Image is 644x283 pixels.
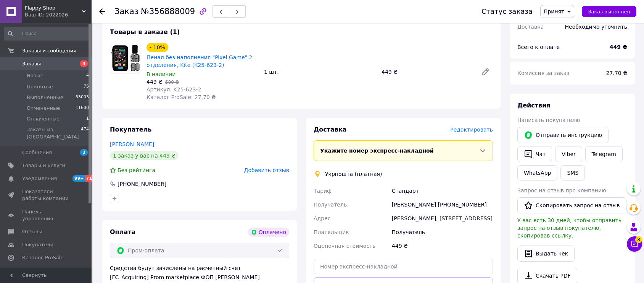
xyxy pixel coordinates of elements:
span: Заказ выполнен [588,9,630,15]
span: 99+ [72,175,85,182]
div: Стандарт [390,184,494,198]
span: Принятые [27,83,53,90]
span: Адрес [314,215,330,221]
div: [PHONE_NUMBER] [117,180,167,188]
a: Viber [555,146,582,162]
span: Оплаченные [27,115,60,122]
button: Отправить инструкцию [517,127,609,143]
span: Каталог ProSale: 27.70 ₴ [147,94,216,100]
span: Действия [517,102,551,109]
div: Укрпошта (платная) [323,170,384,178]
span: Редактировать [450,127,493,133]
a: [PERSON_NAME] [110,141,154,147]
span: Всего к оплате [517,44,560,50]
span: Товары и услуги [22,162,65,169]
span: Без рейтинга [118,167,155,173]
input: Поиск [4,27,90,41]
div: Ваш ID: 2022026 [25,11,92,18]
div: Необходимо уточнить [560,18,632,35]
input: Номер экспресс-накладной [314,259,493,274]
span: Уведомления [22,175,57,182]
div: [PERSON_NAME], [STREET_ADDRESS] [390,211,494,225]
span: Тариф [314,188,332,194]
span: Заказы [22,60,41,67]
span: 27.70 ₴ [606,70,627,76]
span: №356888009 [141,7,195,16]
span: Плательщик [314,229,349,235]
span: 4 [86,72,89,79]
b: 449 ₴ [610,44,627,50]
span: У вас есть 30 дней, чтобы отправить запрос на отзыв покупателю, скопировав ссылку. [517,217,621,239]
span: 8 [635,236,642,243]
span: Выполненные [27,94,63,101]
span: Укажите номер экспресс-накладной [320,148,434,154]
span: 4 [80,60,88,67]
span: Оплата [110,228,135,236]
span: 33003 [76,94,89,101]
button: SMS [560,165,585,181]
div: [PERSON_NAME] [PHONE_NUMBER] [390,198,494,211]
span: Добавить отзыв [244,167,289,173]
span: Показатели работы компании [22,188,71,202]
span: Написать покупателю [517,117,580,123]
button: Выдать чек [517,246,575,262]
span: 71 [85,175,94,182]
div: 1 шт. [261,67,378,77]
div: 449 ₴ [378,67,475,77]
span: Запрос на отзыв про компанию [517,187,606,194]
span: Заказы и сообщения [22,47,76,54]
img: Пенал без наполнения "Pixel Game" 2 отделения, Kite (K25-623-2) [110,43,140,73]
span: Отмененные [27,105,60,112]
span: Доставка [314,126,347,133]
a: Редактировать [478,64,493,80]
span: Новые [27,72,43,79]
span: Заказы из [GEOGRAPHIC_DATA] [27,126,81,140]
span: 3 [80,149,88,156]
span: Комиссия за заказ [517,70,570,76]
div: 449 ₴ [390,239,494,253]
span: Покупатель [110,126,151,133]
div: Оплачено [248,228,289,237]
a: Пенал без наполнения "Pixel Game" 2 отделения, Kite (K25-623-2) [147,54,252,68]
span: Панель управления [22,208,71,222]
div: Вернуться назад [99,8,105,15]
span: 1 [86,115,89,122]
span: Отзывы [22,228,42,235]
span: Заказ [114,7,138,16]
span: Flappy Shop [25,5,82,11]
span: Артикул: K25-623-2 [147,86,201,93]
span: 11600 [76,105,89,112]
button: Заказ выполнен [582,6,636,17]
span: Товары в заказе (1) [110,28,180,36]
div: - 10% [147,43,168,52]
a: Telegram [585,146,623,162]
div: Статус заказа [481,8,533,15]
span: Принят [544,8,564,15]
button: Скопировать запрос на отзыв [517,197,626,213]
div: Получатель [390,225,494,239]
span: Доставка [517,24,544,30]
span: Получатель [314,202,347,208]
div: 1 заказ у вас на 449 ₴ [110,151,179,160]
button: Чат [517,146,552,162]
span: 75 [84,83,89,90]
span: 449 ₴ [147,79,163,85]
a: WhatsApp [517,165,557,181]
span: 500 ₴ [165,80,179,85]
span: 474 [81,126,89,140]
span: Покупатели [22,241,53,248]
span: В наличии [147,71,175,77]
button: Чат с покупателем8 [627,236,642,252]
span: Сообщения [22,149,52,156]
span: Каталог ProSale [22,254,63,261]
span: Оценочная стоимость [314,243,376,249]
